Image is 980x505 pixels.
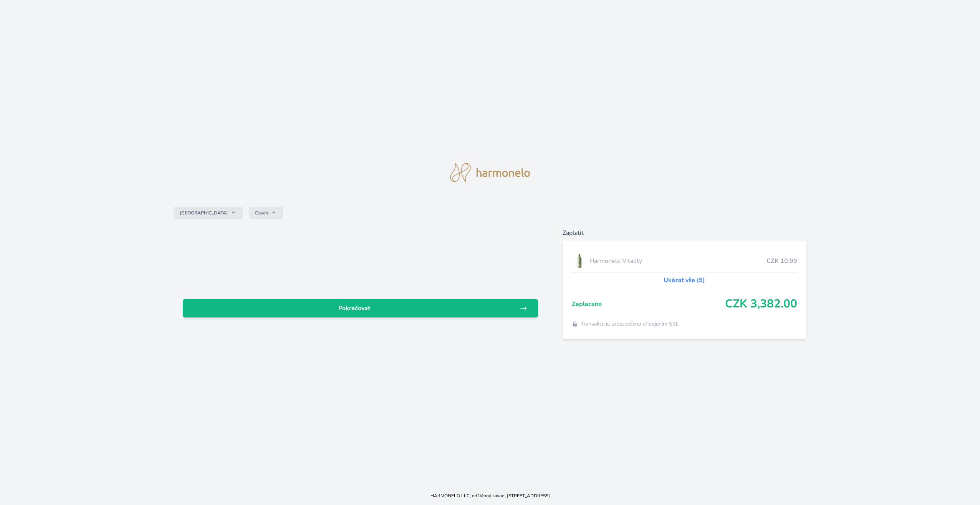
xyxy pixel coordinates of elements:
span: Pokračovat [189,304,520,313]
span: Harmonelo Vitality [589,256,766,266]
span: CZK 3,382.00 [725,297,797,311]
span: Czech [255,210,268,216]
span: CZK 10.99 [766,256,797,266]
span: Transakce je zabezpečena připojením SSL [581,320,679,328]
span: [GEOGRAPHIC_DATA] [180,210,228,216]
h6: Zaplatit [563,228,806,238]
img: logo.svg [450,163,530,182]
a: Ukázat vše (5) [664,276,705,285]
a: Pokračovat [183,299,538,317]
button: [GEOGRAPHIC_DATA] [174,207,243,219]
span: Zaplaceno [572,299,725,309]
button: Czech [249,207,283,219]
img: CLEAN_VITALITY_se_stinem_x-lo.jpg [572,251,586,271]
